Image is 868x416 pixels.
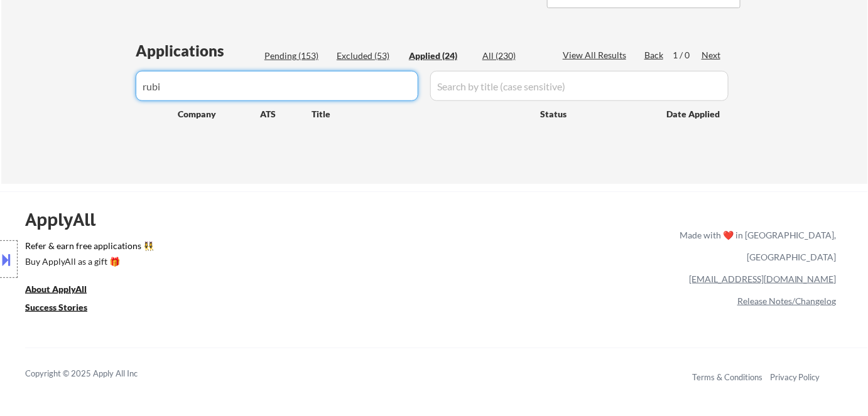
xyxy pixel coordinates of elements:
div: Pending (153) [264,50,327,62]
div: Status [540,102,648,125]
div: Applications [136,43,260,58]
a: [EMAIL_ADDRESS][DOMAIN_NAME] [689,274,837,284]
div: Date Applied [666,108,722,120]
div: Excluded (53) [337,50,399,62]
div: Applied (24) [409,50,472,62]
div: View All Results [563,49,630,61]
div: Back [644,49,665,61]
div: ATS [260,108,312,120]
div: Made with ❤️ in [GEOGRAPHIC_DATA], [GEOGRAPHIC_DATA] [675,224,837,268]
a: Release Notes/Changelog [737,296,837,306]
a: Terms & Conditions [692,372,762,382]
div: Title [312,108,528,120]
a: Privacy Policy [770,372,820,382]
div: All (230) [482,50,545,62]
input: Search by title (case sensitive) [430,71,729,101]
div: 1 / 0 [673,49,702,61]
input: Search by company (case sensitive) [136,71,418,101]
div: Next [702,49,722,61]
